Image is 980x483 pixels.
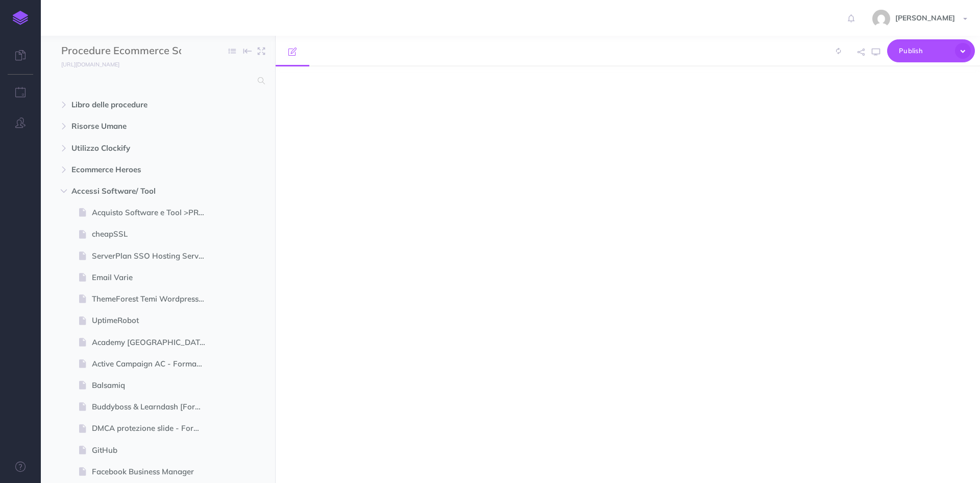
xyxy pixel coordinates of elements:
span: Academy [GEOGRAPHIC_DATA] [92,336,214,349]
span: DMCA protezione slide - Formazione [92,422,214,434]
span: Acquisto Software e Tool >PROCEDURA [92,206,214,219]
a: [URL][DOMAIN_NAME] [41,59,130,69]
span: GitHub [92,444,214,456]
span: ServerPlan SSO Hosting Server Domini [92,250,214,262]
input: Search [61,72,252,90]
input: Documentation Name [61,43,181,59]
small: [URL][DOMAIN_NAME] [61,61,119,68]
span: UptimeRobot [92,314,214,327]
span: Buddyboss & Learndash [Formazione] [92,401,214,413]
span: Accessi Software/ Tool [71,185,201,197]
span: Libro delle procedure [71,99,201,111]
button: Publish [887,39,975,62]
span: Email Varie [92,271,214,284]
span: Balsamiq [92,379,214,392]
span: ThemeForest Temi Wordpress Prestashop Envato [92,293,214,305]
span: [PERSON_NAME] [890,13,960,22]
span: Ecommerce Heroes [71,164,201,176]
span: Risorse Umane [71,120,201,132]
span: Publish [899,43,950,59]
span: Active Campaign AC - Formazione [92,358,214,370]
img: 773ddf364f97774a49de44848d81cdba.jpg [872,10,890,28]
img: logo-mark.svg [13,11,28,25]
span: Utilizzo Clockify [71,142,201,154]
span: Facebook Business Manager [92,466,214,478]
span: cheapSSL [92,228,214,240]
